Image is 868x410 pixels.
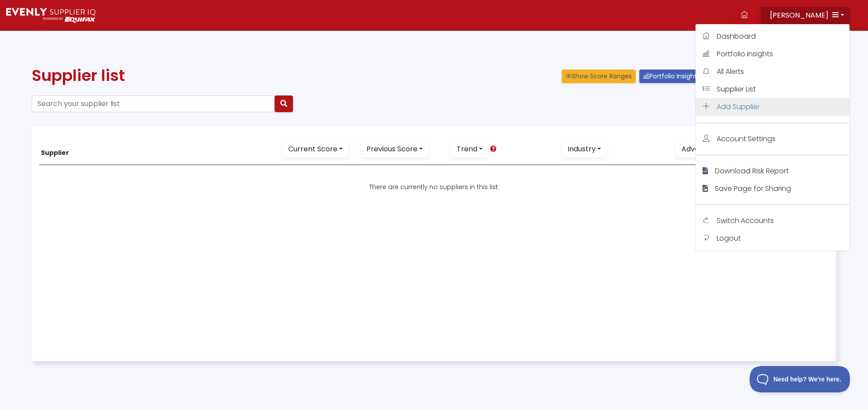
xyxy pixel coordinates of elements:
[770,10,828,20] span: [PERSON_NAME]
[282,141,348,157] div: Button group with nested dropdown
[562,141,607,157] a: Industry
[696,28,850,45] a: Dashboard
[676,141,721,157] a: Adverse
[696,45,850,63] a: Portfolio Insights
[562,70,636,83] button: Show Score Ranges
[32,95,275,112] input: Search your supplier list
[696,98,850,116] a: Add Supplier
[715,183,791,194] span: Save Page for Sharing
[717,233,741,243] span: Logout
[696,63,850,81] a: All Alerts
[696,230,850,247] a: Logout
[639,70,704,83] a: Portfolio Insights
[750,366,850,392] iframe: Toggle Customer Support
[6,8,95,23] img: Supply Predict
[761,7,850,24] button: [PERSON_NAME]
[361,141,429,157] div: Button group with nested dropdown
[41,183,827,192] p: There are currently no suppliers in this list.
[361,141,429,157] a: Previous Score
[717,134,776,144] span: Account Settings
[717,102,760,112] span: Add Supplier
[39,134,276,165] th: Supplier
[282,141,348,157] a: Current Score
[717,66,744,77] span: All Alerts
[717,216,774,226] span: Switch Accounts
[717,49,773,59] span: Portfolio Insights
[715,166,789,176] span: Download Risk Report
[717,84,756,94] span: Supplier List
[451,141,488,157] a: Trend
[696,130,850,148] a: Account Settings
[717,31,756,41] span: Dashboard
[696,81,850,98] a: Supplier List
[32,64,125,87] span: Supplier list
